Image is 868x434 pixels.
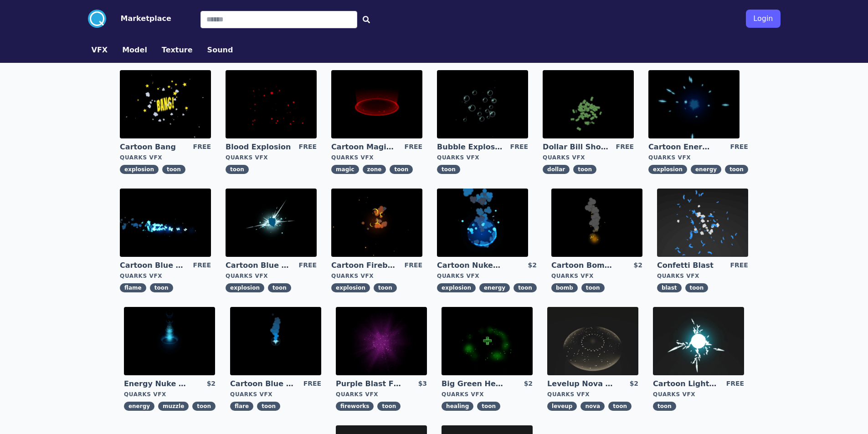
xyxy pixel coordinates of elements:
a: Confetti Blast [657,260,723,271]
span: toon [514,283,537,292]
div: Quarks VFX [226,272,317,280]
a: Purple Blast Fireworks [336,379,401,389]
div: FREE [299,260,317,271]
div: FREE [730,142,748,152]
a: Cartoon Energy Explosion [648,142,714,152]
div: Quarks VFX [442,391,533,398]
img: imgAlt [551,189,642,257]
div: $2 [524,379,533,389]
div: $2 [630,379,638,389]
a: Texture [154,45,200,56]
span: flame [120,283,146,292]
span: toon [573,165,596,174]
div: $2 [633,260,642,271]
span: toon [685,283,709,292]
span: toon [150,283,173,292]
img: imgAlt [226,70,317,138]
div: Quarks VFX [543,154,634,161]
a: Cartoon Blue Gas Explosion [226,260,291,271]
button: Model [122,45,147,56]
div: FREE [405,142,422,152]
div: FREE [730,260,748,271]
span: explosion [437,283,476,292]
div: Quarks VFX [120,154,211,161]
img: imgAlt [120,189,211,257]
input: Search [200,11,357,28]
a: Levelup Nova Effect [547,379,613,389]
a: Cartoon Lightning Ball [653,379,719,389]
span: bomb [551,283,578,292]
div: FREE [726,379,744,389]
span: leveup [547,402,577,411]
a: Energy Nuke Muzzle Flash [124,379,190,389]
img: imgAlt [437,189,528,257]
div: Quarks VFX [120,272,211,280]
a: Cartoon Bomb Fuse [551,260,617,271]
div: Quarks VFX [226,154,317,161]
div: FREE [193,142,211,152]
div: Quarks VFX [551,272,642,280]
span: toon [581,283,605,292]
span: flare [230,402,253,411]
div: Quarks VFX [331,272,422,280]
button: Sound [207,45,233,56]
span: toon [725,165,748,174]
span: toon [257,402,280,411]
span: toon [437,165,460,174]
div: Quarks VFX [336,391,427,398]
div: Quarks VFX [653,391,744,398]
span: explosion [120,165,159,174]
span: energy [479,283,510,292]
img: imgAlt [331,70,422,138]
a: Cartoon Blue Flare [230,379,296,389]
div: FREE [299,142,317,152]
img: imgAlt [331,189,422,257]
span: blast [657,283,682,292]
div: Quarks VFX [331,154,422,161]
span: healing [442,402,473,411]
span: toon [268,283,291,292]
div: Quarks VFX [648,154,748,161]
button: VFX [92,45,108,56]
a: Cartoon Fireball Explosion [331,260,397,271]
a: Cartoon Nuke Energy Explosion [437,260,503,271]
div: Quarks VFX [230,391,321,398]
img: imgAlt [437,70,528,138]
img: imgAlt [226,189,317,257]
a: Cartoon Magic Zone [331,142,397,152]
span: toon [192,402,216,411]
span: toon [162,165,185,174]
span: muzzle [158,402,189,411]
div: FREE [616,142,634,152]
span: toon [226,165,249,174]
a: Cartoon Bang [120,142,185,152]
a: Sound [200,45,241,56]
span: explosion [226,283,264,292]
button: Login [746,10,780,28]
span: toon [390,165,413,174]
img: imgAlt [442,307,533,375]
a: Dollar Bill Shower [543,142,608,152]
span: energy [124,402,154,411]
button: Marketplace [121,13,171,24]
span: nova [580,402,605,411]
span: explosion [648,165,687,174]
div: FREE [193,260,211,271]
a: VFX [84,45,115,56]
div: Quarks VFX [657,272,748,280]
a: Big Green Healing Effect [442,379,507,389]
div: Quarks VFX [124,391,216,398]
a: Bubble Explosion [437,142,503,152]
span: toon [653,402,676,411]
span: toon [477,402,500,411]
span: zone [363,165,386,174]
div: FREE [303,379,321,389]
div: $2 [207,379,216,389]
div: FREE [405,260,422,271]
img: imgAlt [124,307,215,375]
a: Login [746,6,780,31]
a: Marketplace [106,13,171,24]
span: energy [691,165,721,174]
span: explosion [331,283,370,292]
span: dollar [543,165,570,174]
